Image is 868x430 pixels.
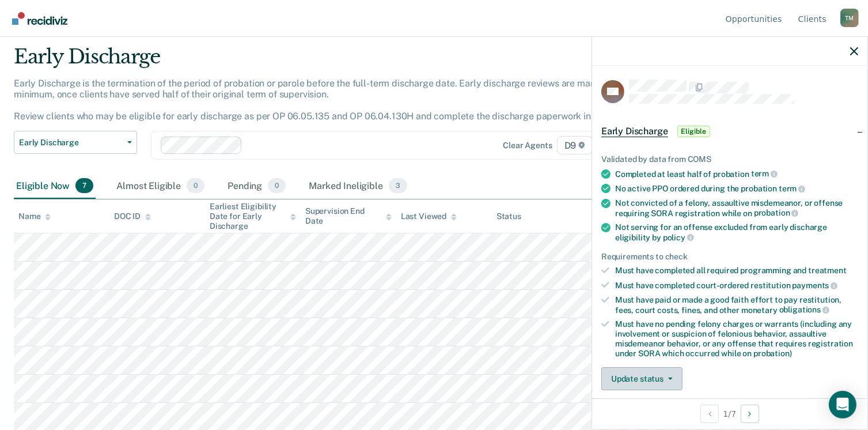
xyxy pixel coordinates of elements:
span: Early Discharge [601,126,668,137]
div: Supervision End Date [305,206,392,226]
div: Name [18,212,51,221]
div: Earliest Eligibility Date for Early Discharge [210,202,296,231]
div: Must have paid or made a good faith effort to pay restitution, fees, court costs, fines, and othe... [615,295,858,315]
span: treatment [808,266,847,275]
button: Update status [601,367,683,390]
div: Not convicted of a felony, assaultive misdemeanor, or offense requiring SORA registration while on [615,198,858,218]
div: Pending [225,173,288,199]
button: Next Opportunity [741,405,759,423]
span: obligations [779,305,829,314]
span: term [779,184,805,193]
div: Early Discharge [14,45,665,78]
div: Must have completed all required programming and [615,266,858,276]
span: term [751,169,778,178]
p: Early Discharge is the termination of the period of probation or parole before the full-term disc... [14,78,633,122]
div: Completed at least half of probation [615,169,858,179]
span: probation [754,208,799,217]
span: 0 [187,178,204,193]
div: Not serving for an offense excluded from early discharge eligibility by [615,222,858,242]
button: Profile dropdown button [840,9,859,27]
div: Open Intercom Messenger [829,391,856,418]
span: Eligible [677,126,710,137]
span: payments [793,281,838,290]
div: No active PPO ordered during the probation [615,183,858,194]
div: Status [496,212,521,221]
div: Must have completed court-ordered restitution [615,280,858,291]
div: DOC ID [114,212,151,221]
span: 7 [75,178,93,193]
div: Early DischargeEligible [592,113,867,150]
div: Clear agents [503,141,552,150]
div: Eligible Now [14,173,96,199]
div: Requirements to check [601,252,858,262]
div: Must have no pending felony charges or warrants (including any involvement or suspicion of feloni... [615,319,858,358]
span: probation) [753,349,792,358]
span: 0 [268,178,286,193]
div: Almost Eligible [114,173,207,199]
div: Validated by data from COMS [601,154,858,164]
span: Early Discharge [19,138,123,148]
span: D9 [557,136,593,154]
button: Previous Opportunity [700,405,719,423]
div: Marked Ineligible [306,173,410,199]
span: policy [663,233,694,242]
div: Last Viewed [401,212,457,221]
img: Recidiviz [12,12,67,25]
div: 1 / 7 [592,398,867,429]
span: 3 [389,178,407,193]
div: T M [840,9,859,27]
